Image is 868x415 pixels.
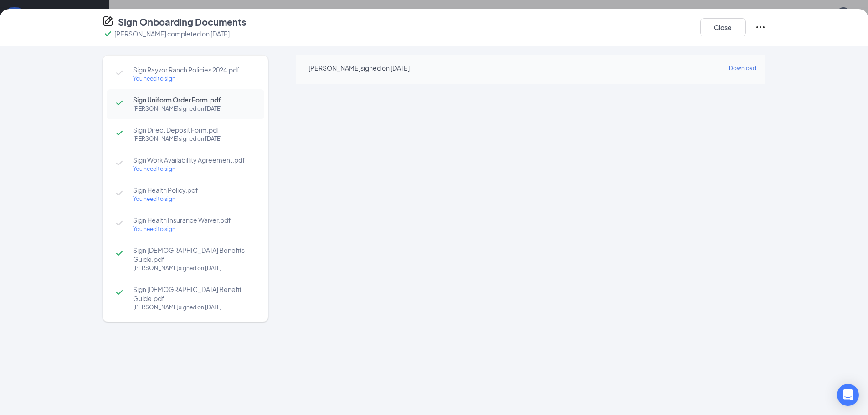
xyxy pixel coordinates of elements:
svg: Checkmark [114,128,125,138]
iframe: Sign Uniform Order Form.pdf [296,84,765,401]
span: Sign [DEMOGRAPHIC_DATA] Benefit Guide.pdf [133,285,255,303]
h4: Sign Onboarding Documents [118,15,246,28]
span: Sign Rayzor Ranch Policies 2024.pdf [133,65,255,74]
svg: Checkmark [114,67,125,78]
div: You need to sign [133,225,255,234]
div: [PERSON_NAME] signed on [DATE] [133,134,255,143]
button: Close [700,18,746,36]
div: Open Intercom Messenger [837,384,859,406]
div: You need to sign [133,195,255,204]
div: [PERSON_NAME] signed on [DATE] [308,63,410,72]
svg: Checkmark [114,97,125,108]
svg: CompanyDocumentIcon [103,15,113,26]
svg: Checkmark [114,158,125,169]
a: Download [729,62,756,73]
svg: Checkmark [114,287,125,298]
svg: Ellipses [755,22,766,33]
span: Sign Direct Deposit Form.pdf [133,125,255,134]
span: Sign Uniform Order Form.pdf [133,95,255,104]
span: Download [729,65,756,72]
div: [PERSON_NAME] signed on [DATE] [133,104,255,113]
svg: Checkmark [103,28,113,39]
p: [PERSON_NAME] completed on [DATE] [114,29,230,38]
span: Sign [DEMOGRAPHIC_DATA] Benefits Guide.pdf [133,246,255,264]
span: Sign Health Insurance Waiver.pdf [133,215,255,225]
span: Sign Health Policy.pdf [133,185,255,195]
svg: Checkmark [114,248,125,259]
svg: Checkmark [114,218,125,229]
span: Sign Work Availabillity Agreement.pdf [133,155,255,164]
svg: Checkmark [114,188,125,199]
div: [PERSON_NAME] signed on [DATE] [133,303,255,312]
div: [PERSON_NAME] signed on [DATE] [133,264,255,273]
div: You need to sign [133,74,255,83]
div: You need to sign [133,164,255,174]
